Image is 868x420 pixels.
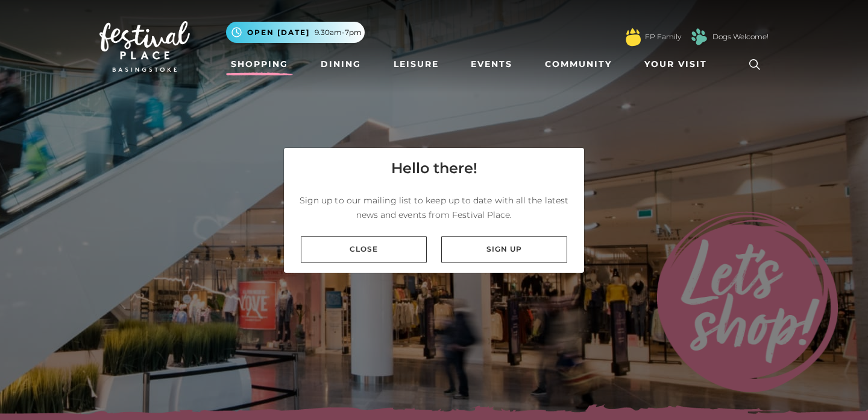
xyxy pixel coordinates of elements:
[645,31,681,42] a: FP Family
[640,53,718,75] a: Your Visit
[294,193,574,222] p: Sign up to our mailing list to keep up to date with all the latest news and events from Festival ...
[644,58,707,71] span: Your Visit
[540,53,617,75] a: Community
[315,27,362,38] span: 9.30am-7pm
[391,157,477,179] h4: Hello there!
[226,22,365,43] button: Open [DATE] 9.30am-7pm
[316,53,366,75] a: Dining
[712,31,769,42] a: Dogs Welcome!
[389,53,444,75] a: Leisure
[441,236,567,263] a: Sign up
[301,236,427,263] a: Close
[247,27,310,38] span: Open [DATE]
[99,21,190,72] img: Festival Place Logo
[466,53,517,75] a: Events
[226,53,293,75] a: Shopping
